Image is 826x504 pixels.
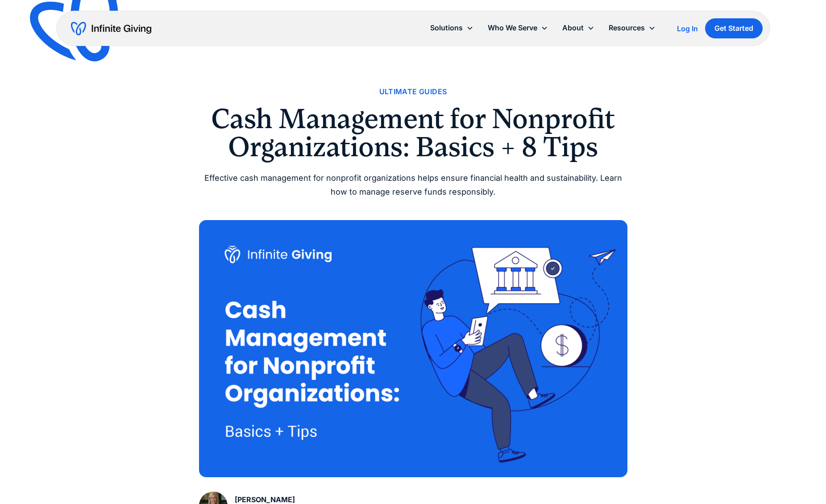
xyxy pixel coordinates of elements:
[199,105,627,161] h1: Cash Management for Nonprofit Organizations: Basics + 8 Tips
[677,25,698,32] div: Log In
[677,23,698,34] a: Log In
[609,22,645,34] div: Resources
[430,22,463,34] div: Solutions
[705,18,763,38] a: Get Started
[488,22,537,34] div: Who We Serve
[562,22,584,34] div: About
[379,86,447,98] a: Ultimate Guides
[199,171,627,199] div: Effective cash management for nonprofit organizations helps ensure financial health and sustainab...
